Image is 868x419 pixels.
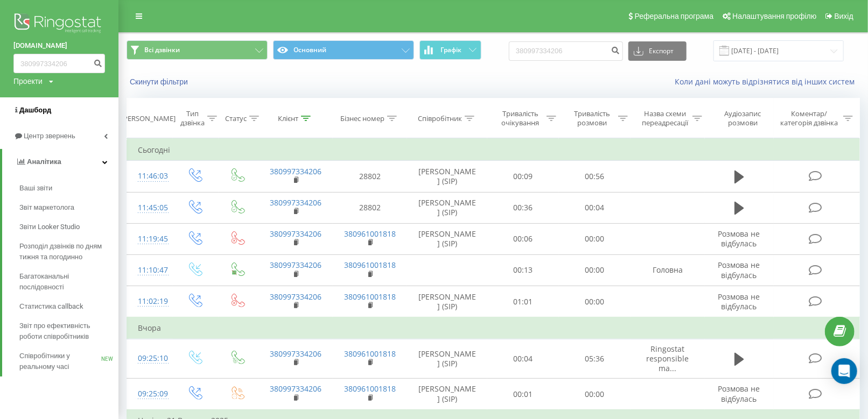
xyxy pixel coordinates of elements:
span: Розмова не відбулась [718,384,760,403]
td: 00:00 [559,286,631,318]
div: Статус [225,114,247,123]
a: Звіт маркетолога [19,198,118,217]
span: Дашборд [19,106,51,114]
a: Звіти Looker Studio [19,217,118,237]
div: Тривалість очікування [497,109,544,127]
td: Сьогодні [127,139,860,161]
span: Розмова не відбулась [718,292,760,311]
button: Графік [419,40,481,60]
td: [PERSON_NAME] (SIP) [407,223,487,254]
a: 380997334206 [270,349,321,359]
td: Вчора [127,317,860,339]
div: Open Intercom Messenger [831,358,857,384]
td: 00:04 [487,339,559,379]
a: 380997334206 [270,197,321,208]
a: 380961001818 [344,292,396,302]
div: Коментар/категорія дзвінка [778,109,841,127]
span: Налаштування профілю [732,12,816,20]
a: 380961001818 [344,384,396,394]
img: Ringostat logo [13,11,105,38]
div: Клієнт [278,114,298,123]
a: Звіт про ефективність роботи співробітників [19,316,118,346]
input: Пошук за номером [13,54,105,73]
td: 00:00 [559,379,631,410]
a: Співробітники у реальному часіNEW [19,346,118,377]
td: [PERSON_NAME] (SIP) [407,379,487,410]
div: Проекти [13,76,43,87]
td: 00:00 [559,223,631,254]
a: 380997334206 [270,229,321,239]
td: [PERSON_NAME] (SIP) [407,161,487,192]
a: 380997334206 [270,166,321,176]
td: 00:01 [487,379,559,410]
a: Статистика callback [19,297,118,316]
span: Багатоканальні послідовності [19,271,113,293]
span: Співробітники у реальному часі [19,351,101,372]
td: 00:36 [487,192,559,223]
span: Звіт про ефективність роботи співробітників [19,321,113,342]
div: 11:19:45 [138,229,162,250]
button: Основний [273,40,414,60]
span: Розмова не відбулась [718,260,760,280]
a: [DOMAIN_NAME] [13,40,105,51]
a: Багатоканальні послідовності [19,267,118,297]
td: 00:06 [487,223,559,254]
td: 00:13 [487,254,559,286]
span: Розподіл дзвінків по дням тижня та погодинно [19,241,113,262]
a: 380961001818 [344,349,396,359]
span: Всі дзвінки [144,46,180,54]
span: Ваші звіти [19,183,52,194]
div: 11:10:47 [138,260,162,281]
div: 11:45:05 [138,197,162,218]
span: Ringostat responsible ma... [646,344,689,373]
span: Реферальна програма [635,12,714,20]
a: Розподіл дзвінків по дням тижня та погодинно [19,237,118,267]
td: 28802 [333,161,407,192]
div: 11:46:03 [138,166,162,187]
div: 11:02:19 [138,291,162,312]
td: [PERSON_NAME] (SIP) [407,339,487,379]
div: Співробітник [418,114,462,123]
div: Назва схеми переадресації [640,109,690,127]
td: [PERSON_NAME] (SIP) [407,286,487,318]
div: Тривалість розмови [569,109,615,127]
td: 01:01 [487,286,559,318]
div: Тип дзвінка [180,109,205,127]
a: 380961001818 [344,260,396,270]
a: Аналiтика [2,149,118,175]
a: 380997334206 [270,292,321,302]
a: Ваші звіти [19,179,118,198]
div: 09:25:09 [138,384,162,404]
input: Пошук за номером [509,41,623,61]
td: Головна [631,254,705,286]
span: Статистика callback [19,301,83,312]
div: [PERSON_NAME] [121,114,176,123]
td: 00:04 [559,192,631,223]
td: [PERSON_NAME] (SIP) [407,192,487,223]
button: Скинути фільтри [127,77,193,87]
td: 00:00 [559,254,631,286]
td: 00:09 [487,161,559,192]
span: Аналiтика [27,158,61,166]
span: Звіт маркетолога [19,202,74,213]
a: 380997334206 [270,384,321,394]
div: 09:25:10 [138,348,162,369]
span: Розмова не відбулась [718,229,760,248]
a: 380997334206 [270,260,321,270]
td: 00:56 [559,161,631,192]
td: 05:36 [559,339,631,379]
span: Графік [440,46,461,54]
span: Вихід [835,12,853,20]
a: Коли дані можуть відрізнятися вiд інших систем [675,76,860,87]
div: Аудіозапис розмови [715,109,771,127]
button: Всі дзвінки [127,40,268,60]
div: Бізнес номер [340,114,384,123]
a: 380961001818 [344,229,396,239]
td: 28802 [333,192,407,223]
span: Центр звернень [24,132,75,140]
button: Експорт [628,41,687,61]
span: Звіти Looker Studio [19,222,80,232]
